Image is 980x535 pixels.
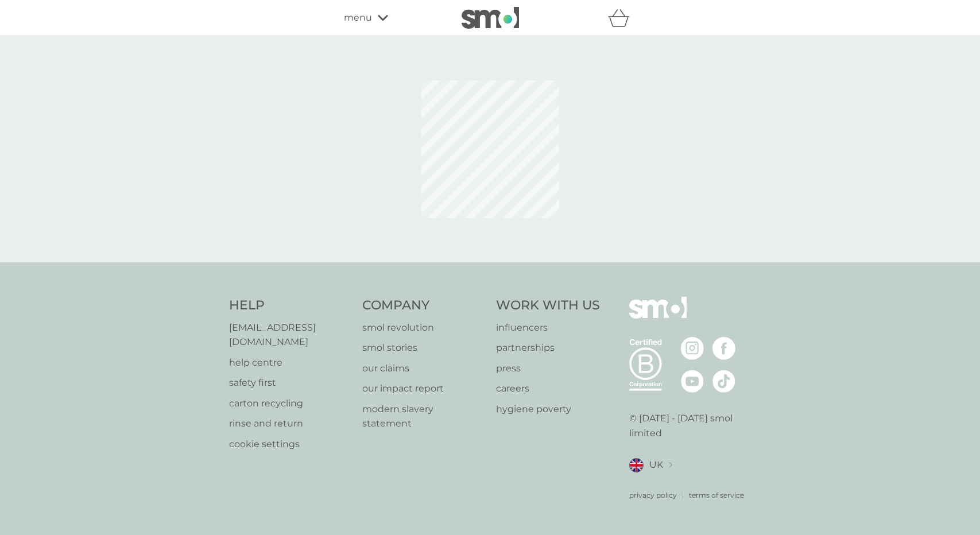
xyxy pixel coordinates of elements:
[629,458,644,472] img: UK flag
[496,361,600,376] a: press
[608,6,637,29] div: basket
[229,375,351,390] a: safety first
[649,458,663,472] span: UK
[496,402,600,417] a: hygiene poverty
[712,370,735,393] img: visit the smol Tiktok page
[629,490,677,501] a: privacy policy
[629,411,752,440] p: © [DATE] - [DATE] smol limited
[496,381,600,396] a: careers
[669,462,672,468] img: select a new location
[362,340,485,355] a: smol stories
[229,437,351,452] a: cookie settings
[362,402,485,431] a: modern slavery statement
[362,381,485,396] a: our impact report
[362,297,485,315] h4: Company
[462,7,519,29] img: smol
[229,320,351,350] a: [EMAIL_ADDRESS][DOMAIN_NAME]
[362,320,485,335] a: smol revolution
[344,10,372,25] span: menu
[496,320,600,335] a: influencers
[496,340,600,355] a: partnerships
[229,355,351,370] a: help centre
[681,337,704,360] img: visit the smol Instagram page
[681,370,704,393] img: visit the smol Youtube page
[712,337,735,360] img: visit the smol Facebook page
[229,297,351,315] h4: Help
[229,396,351,411] a: carton recycling
[689,490,744,501] a: terms of service
[362,361,485,376] a: our claims
[229,416,351,431] a: rinse and return
[629,297,687,336] img: smol
[496,297,600,315] h4: Work With Us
